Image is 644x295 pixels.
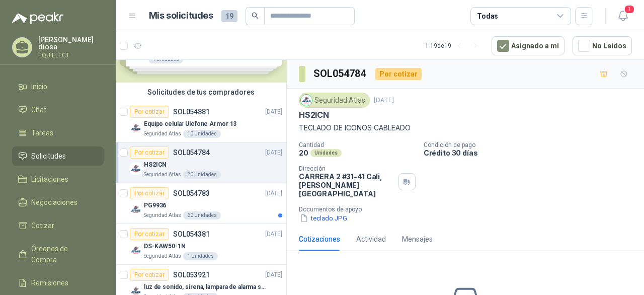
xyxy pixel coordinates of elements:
[12,273,104,292] a: Remisiones
[130,146,169,159] div: Por cotizar
[173,149,210,156] p: SOL054784
[183,171,221,179] div: 20 Unidades
[31,197,77,208] span: Negociaciones
[144,119,236,129] p: Equipo celular Ulefone Armor 13
[31,151,66,162] span: Solicitudes
[144,282,269,292] p: luz de sonido, sirena, lampara de alarma solar
[12,123,104,142] a: Tareas
[38,52,104,58] p: EQUIELECT
[573,36,632,55] button: No Leídos
[31,220,54,231] span: Cotizar
[299,93,370,108] div: Seguridad Atlas
[116,224,286,265] a: Por cotizarSOL054381[DATE] Company LogoDS-KAW50-1NSeguridad Atlas1 Unidades
[31,127,53,138] span: Tareas
[425,38,484,54] div: 1 - 19 de 19
[183,211,221,219] div: 60 Unidades
[31,104,46,115] span: Chat
[130,269,169,281] div: Por cotizar
[313,66,367,82] h3: SOL054784
[299,165,394,172] p: Dirección
[116,102,286,142] a: Por cotizarSOL054881[DATE] Company LogoEquipo celular Ulefone Armor 13Seguridad Atlas10 Unidades
[477,11,498,22] div: Todas
[183,130,221,138] div: 10 Unidades
[130,187,169,199] div: Por cotizar
[299,122,632,133] p: TECLADO DE ICONOS CABLEADO
[299,110,329,120] p: HS2ICN
[265,189,282,198] p: [DATE]
[424,149,640,157] p: Crédito 30 días
[265,230,282,239] p: [DATE]
[375,68,422,80] div: Por cotizar
[173,271,210,278] p: SOL053921
[31,277,68,288] span: Remisiones
[130,122,142,134] img: Company Logo
[265,270,282,280] p: [DATE]
[116,142,286,183] a: Por cotizarSOL054784[DATE] Company LogoHS2ICNSeguridad Atlas20 Unidades
[614,7,632,25] button: 1
[183,252,218,260] div: 1 Unidades
[12,77,104,96] a: Inicio
[38,36,104,50] p: [PERSON_NAME] diosa
[12,100,104,119] a: Chat
[144,252,181,260] p: Seguridad Atlas
[130,228,169,240] div: Por cotizar
[130,203,142,215] img: Company Logo
[252,12,259,19] span: search
[310,149,342,157] div: Unidades
[221,10,237,22] span: 19
[144,242,186,251] p: DS-KAW50-1N
[144,171,181,179] p: Seguridad Atlas
[299,206,640,213] p: Documentos de apoyo
[374,96,394,105] p: [DATE]
[31,81,47,92] span: Inicio
[301,95,312,106] img: Company Logo
[299,172,394,198] p: CARRERA 2 #31-41 Cali , [PERSON_NAME][GEOGRAPHIC_DATA]
[624,5,635,14] span: 1
[149,9,213,23] h1: Mis solicitudes
[12,193,104,212] a: Negociaciones
[130,163,142,175] img: Company Logo
[144,211,181,219] p: Seguridad Atlas
[265,107,282,117] p: [DATE]
[299,234,340,245] div: Cotizaciones
[31,243,94,265] span: Órdenes de Compra
[402,234,433,245] div: Mensajes
[492,36,565,55] button: Asignado a mi
[265,148,282,158] p: [DATE]
[144,201,166,210] p: PG9936
[31,174,68,185] span: Licitaciones
[116,183,286,224] a: Por cotizarSOL054783[DATE] Company LogoPG9936Seguridad Atlas60 Unidades
[299,213,348,224] button: teclado.JPG
[130,244,142,256] img: Company Logo
[12,170,104,189] a: Licitaciones
[173,108,210,115] p: SOL054881
[144,160,167,170] p: HS2ICN
[299,149,308,157] p: 20
[173,190,210,197] p: SOL054783
[12,216,104,235] a: Cotizar
[116,83,286,102] div: Solicitudes de tus compradores
[356,234,386,245] div: Actividad
[12,239,104,269] a: Órdenes de Compra
[144,130,181,138] p: Seguridad Atlas
[424,141,640,149] p: Condición de pago
[130,106,169,118] div: Por cotizar
[299,141,416,149] p: Cantidad
[12,12,63,24] img: Logo peakr
[173,231,210,238] p: SOL054381
[12,146,104,166] a: Solicitudes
